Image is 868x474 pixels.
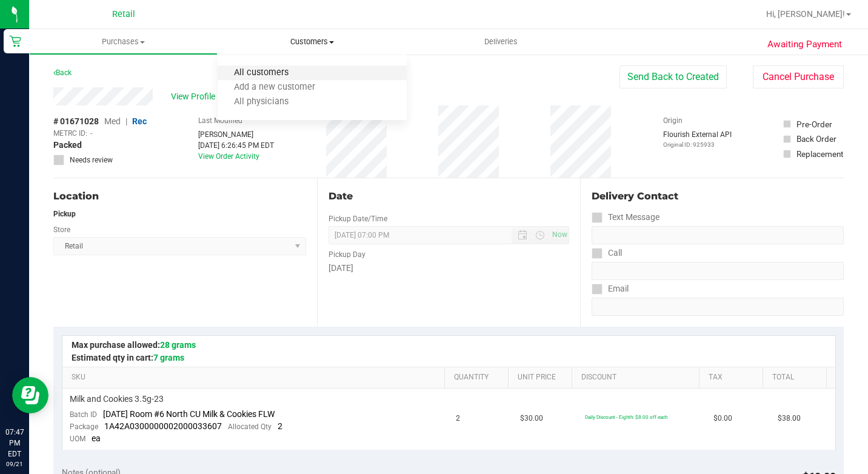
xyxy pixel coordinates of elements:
[585,414,667,420] span: Daily Discount - Eighth: $8.00 off each
[592,262,844,280] input: Format: (999) 999-9999
[329,262,570,275] div: [DATE]
[592,189,844,204] div: Delivery Contact
[329,249,366,260] label: Pickup Day
[778,413,801,424] span: $38.00
[218,36,406,47] span: Customers
[663,129,732,149] div: Flourish External API
[619,65,727,88] button: Send Back to Created
[766,9,845,19] span: Hi, [PERSON_NAME]!
[228,422,272,431] span: Allocated Qty
[592,209,659,226] label: Text Message
[29,29,218,55] a: Purchases
[53,128,87,139] span: METRC ID:
[153,353,184,362] span: 7 grams
[171,90,219,103] span: View Profile
[70,410,97,419] span: Batch ID
[592,226,844,244] input: Format: (999) 999-9999
[796,133,836,145] div: Back Order
[772,373,821,382] a: Total
[198,115,242,126] label: Last Modified
[456,413,460,424] span: 2
[112,9,135,19] span: Retail
[160,340,196,350] span: 28 grams
[407,29,595,55] a: Deliveries
[53,139,82,152] span: Packed
[53,224,70,235] label: Store
[454,373,503,382] a: Quantity
[72,340,196,350] span: Max purchase allowed:
[90,128,92,139] span: -
[104,421,222,431] span: 1A42A0300000002000033607
[198,152,259,161] a: View Order Activity
[198,140,274,151] div: [DATE] 6:26:45 PM EDT
[198,129,274,140] div: [PERSON_NAME]
[518,373,567,382] a: Unit Price
[592,244,622,262] label: Call
[53,210,76,218] strong: Pickup
[520,413,543,424] span: $30.00
[5,427,24,459] p: 07:47 PM EDT
[70,393,164,405] span: Milk and Cookies 3.5g-23
[329,189,570,204] div: Date
[796,148,843,160] div: Replacement
[132,116,147,126] span: Rec
[663,140,732,149] p: Original ID: 925933
[753,65,844,88] button: Cancel Purchase
[218,68,305,78] span: All customers
[581,373,694,382] a: Discount
[30,36,217,47] span: Purchases
[92,433,101,443] span: ea
[709,373,758,382] a: Tax
[796,118,832,130] div: Pre-Order
[53,68,72,77] a: Back
[53,189,306,204] div: Location
[53,115,99,128] span: # 01671028
[70,155,113,165] span: Needs review
[103,409,275,419] span: [DATE] Room #6 North CU Milk & Cookies FLW
[592,280,629,298] label: Email
[713,413,732,424] span: $0.00
[663,115,683,126] label: Origin
[767,38,842,52] span: Awaiting Payment
[12,377,48,413] iframe: Resource center
[70,422,98,431] span: Package
[218,97,305,107] span: All physicians
[70,435,85,443] span: UOM
[104,116,121,126] span: Med
[218,82,332,93] span: Add a new customer
[72,353,184,362] span: Estimated qty in cart:
[278,421,282,431] span: 2
[72,373,439,382] a: SKU
[9,35,21,47] inline-svg: Retail
[125,116,127,126] span: |
[329,213,387,224] label: Pickup Date/Time
[218,29,406,55] a: Customers All customers Add a new customer All physicians
[5,459,24,469] p: 09/21
[468,36,534,47] span: Deliveries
